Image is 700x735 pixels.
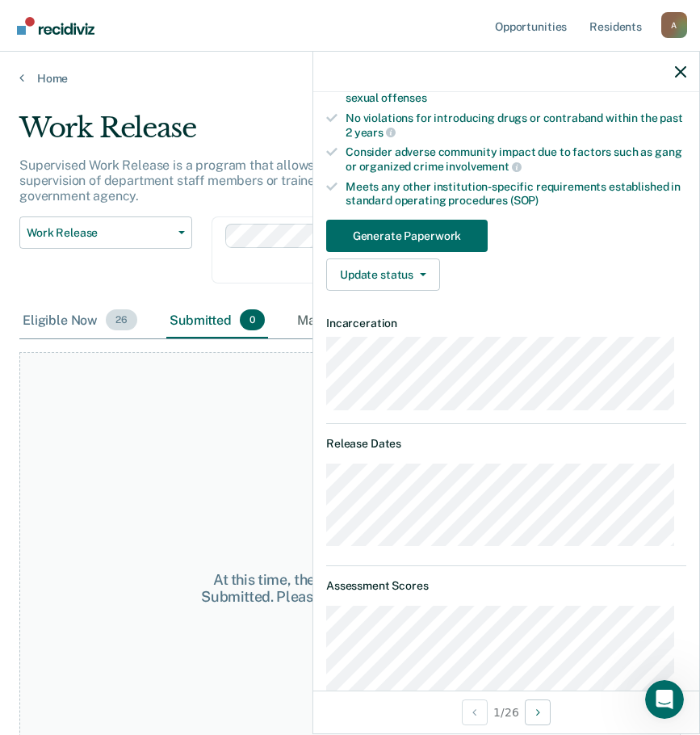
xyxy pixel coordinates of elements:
dt: Release Dates [326,437,686,451]
a: Home [19,71,681,86]
div: Eligible Now [19,303,140,338]
span: 26 [106,309,137,330]
button: Generate Paperwork [326,220,488,252]
div: Submitted [166,303,268,338]
div: Meets any other institution-specific requirements established in standard operating procedures [346,180,686,208]
span: years [354,126,396,139]
dt: Assessment Scores [326,579,686,593]
div: Consider adverse community impact due to factors such as gang or organized crime [346,145,686,173]
div: Marked Ineligible [294,303,438,338]
button: Previous Opportunity [462,699,488,725]
span: 0 [240,309,265,330]
div: A [661,12,687,38]
span: offenses [381,91,427,104]
div: 1 / 26 [313,691,699,733]
button: Update status [326,258,440,291]
button: Profile dropdown button [661,12,687,38]
dt: Incarceration [326,317,686,330]
img: Recidiviz [17,17,94,35]
div: No violations for introducing drugs or contraband within the past 2 [346,111,686,139]
iframe: Intercom live chat [645,680,684,719]
span: Work Release [27,226,172,240]
div: Work Release [19,111,649,157]
span: (SOP) [510,194,539,207]
button: Next Opportunity [525,699,551,725]
div: At this time, there are no residents who are Submitted. Please navigate to one of the other tabs. [185,571,515,624]
p: Supervised Work Release is a program that allows residents to work outside of the institution und... [19,157,623,204]
span: involvement [446,160,521,173]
